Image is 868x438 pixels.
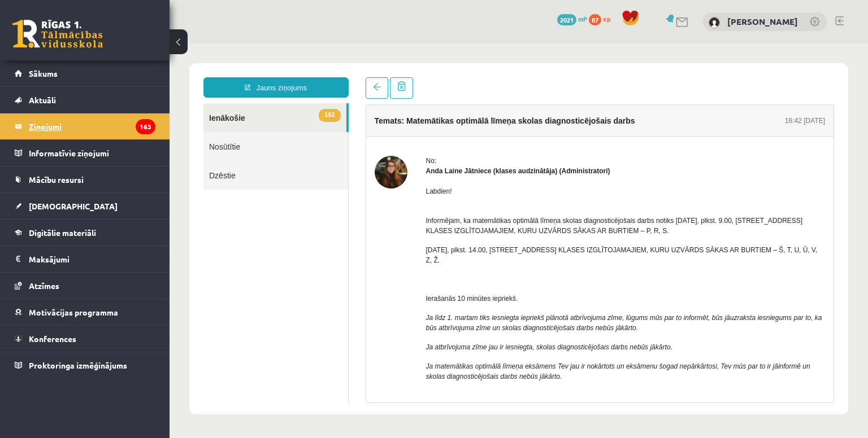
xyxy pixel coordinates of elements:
[34,60,177,89] a: 162Ienākošie
[615,72,656,82] div: 16:42 [DATE]
[29,68,58,78] span: Sākums
[29,201,118,211] span: [DEMOGRAPHIC_DATA]
[29,307,118,317] span: Motivācijas programma
[29,95,56,105] span: Aktuāli
[15,60,155,86] a: Sākums
[15,193,155,219] a: [DEMOGRAPHIC_DATA]
[29,140,155,166] legend: Informatīvie ziņojumi
[29,246,155,272] legend: Maksājumi
[257,144,283,152] span: Labdien!
[12,20,103,48] a: Rīgas 1. Tālmācības vidusskola
[149,65,171,78] span: 162
[15,167,155,192] a: Mācību resursi
[15,326,155,352] a: Konferences
[15,140,155,166] a: Informatīvie ziņojumi
[460,300,502,308] i: nebūs jākārto.
[34,89,179,117] a: Nosūtītie
[727,16,798,27] a: [PERSON_NAME]
[257,300,459,308] i: Ja atbrīvojuma zīme jau ir iesniegta, skolas diagnosticējošais darbs
[557,14,576,25] span: 2021
[136,119,155,134] i: 163
[15,352,155,378] a: Proktoringa izmēģinājums
[29,174,84,185] span: Mācību resursi
[578,14,587,23] span: mP
[29,281,59,291] span: Atzīmes
[205,73,466,82] h4: Temats: Matemātikas optimālā līmeņa skolas diagnosticējošais darbs
[426,281,468,288] i: nebūs jākārto.
[257,124,441,132] strong: Anda Laine Jātniece (klases audzinātāja) (Administratori)
[257,112,656,122] div: No:
[205,112,238,145] img: Anda Laine Jātniece (klases audzinātāja)
[15,220,155,246] a: Digitālie materiāli
[257,319,641,337] i: Ja matemātikas optimālā līmeņa eksāmens Tev jau ir nokārtots un eksāmenu šogad nepārkārtosi, Tev ...
[15,299,155,325] a: Motivācijas programma
[29,360,127,370] span: Proktoringa izmēģinājums
[29,227,96,238] span: Digitālie materiāli
[603,14,610,23] span: xp
[350,329,392,337] i: nebūs jākārto.
[557,14,587,23] a: 2021 mP
[15,273,155,299] a: Atzīmes
[29,113,155,139] legend: Ziņojumi
[589,14,616,23] a: 87 xp
[34,117,179,146] a: Dzēstie
[709,17,720,28] img: Jānis Tīrums
[15,113,155,139] a: Ziņojumi163
[257,173,633,191] span: Informējam, ka matemātikas optimālā līmeņa skolas diagnosticējošais darbs notiks [DATE], plkst. 9...
[257,203,648,221] span: [DATE], plkst. 14.00, [STREET_ADDRESS] KLASES IZGLĪTOJAMAJIEM, KURU UZVĀRDS SĀKAS AR BURTIEM – Š,...
[257,270,653,288] i: Ja līdz 1. martam tiks iesniegta iepriekš plānotā atbrīvojuma zīme, lūgums mūs par to informēt, b...
[15,87,155,113] a: Aktuāli
[29,334,76,344] span: Konferences
[257,251,349,259] span: Ierašanās 10 minūtes iepriekš.
[34,34,179,54] a: Jauns ziņojums
[15,246,155,272] a: Maksājumi
[589,14,601,25] span: 87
